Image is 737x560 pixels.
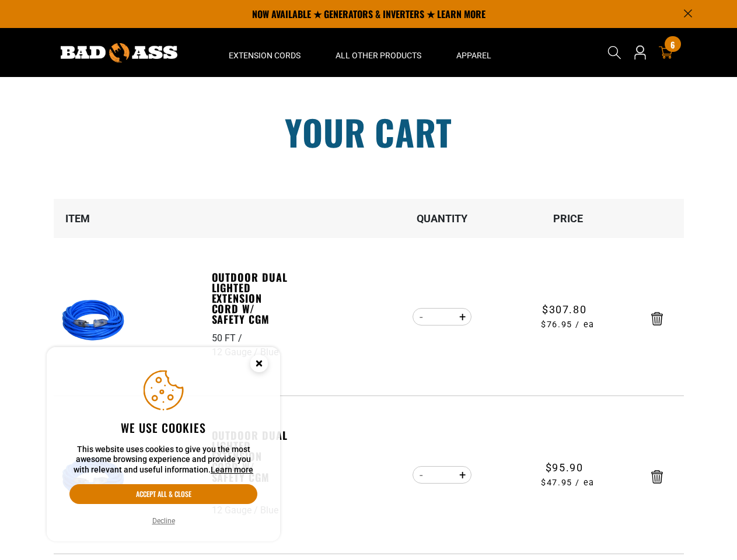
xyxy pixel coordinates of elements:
summary: All Other Products [318,28,439,77]
a: Remove Outdoor Dual Lighted Extension Cord w/ Safety CGM - 50 FT / 12 Gauge / Blue [651,314,663,323]
img: Blue [58,285,132,358]
div: 50 FT [212,331,244,345]
th: Price [505,199,631,238]
span: $95.90 [546,460,584,475]
div: Blue [260,345,278,359]
input: Quantity for Outdoor Dual Lighted Extension Cord w/ Safety CGM [431,307,453,327]
span: 6 [670,40,675,49]
aside: Cookie Consent [47,347,280,542]
div: 12 Gauge [212,345,260,359]
input: Quantity for Outdoor Dual Lighted Extension Cord w/ Safety CGM [431,465,453,485]
summary: Apparel [439,28,509,77]
span: $76.95 / ea [505,318,630,331]
p: This website uses cookies to give you the most awesome browsing experience and provide you with r... [69,444,257,475]
button: Accept all & close [69,484,257,504]
th: Quantity [379,199,505,238]
summary: Search [605,43,624,62]
h1: Your cart [45,114,693,149]
span: All Other Products [336,50,421,61]
span: Apparel [456,50,491,61]
span: $47.95 / ea [505,477,630,489]
img: Bad Ass Extension Cords [61,43,177,62]
a: Learn more [211,465,253,474]
a: Remove Outdoor Dual Lighted Extension Cord w/ Safety CGM - 25 FT / 12 Gauge / Blue [651,473,663,481]
summary: Extension Cords [211,28,318,77]
span: Extension Cords [229,50,301,61]
h2: We use cookies [69,420,257,435]
th: Item [54,199,211,238]
button: Decline [149,515,179,527]
a: Outdoor Dual Lighted Extension Cord w/ Safety CGM [212,272,292,324]
span: $307.80 [542,302,586,317]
